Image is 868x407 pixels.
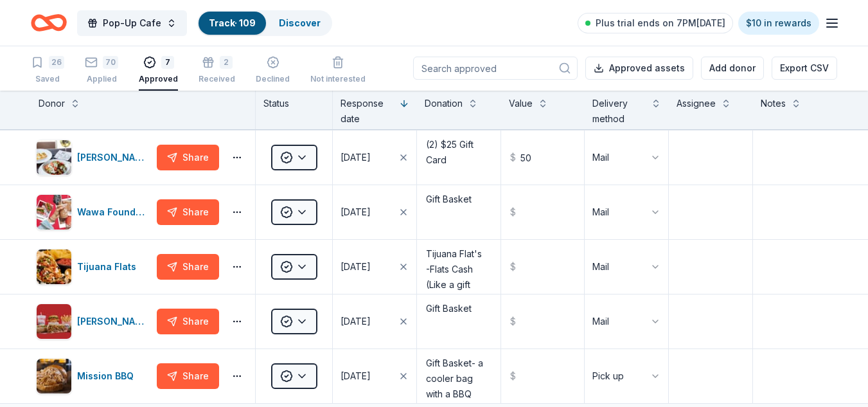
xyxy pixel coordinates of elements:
[139,74,178,84] div: Approved
[199,74,235,84] div: Received
[596,15,725,31] span: Plus trial ends on 7PM[DATE]
[256,51,290,91] button: Declined
[341,314,371,329] div: [DATE]
[31,8,67,38] a: Home
[578,13,733,33] a: Plus trial ends on 7PM[DATE]
[418,350,499,402] textarea: Gift Basket- a cooler bag with a BBQ utensil set, small cutting board, one of our signature spice...
[197,10,332,36] button: Track· 109Discover
[103,56,118,69] div: 70
[333,185,416,239] button: [DATE]
[220,56,233,69] div: 2
[36,303,152,339] button: Image for Portillo's[PERSON_NAME]
[103,15,161,31] span: Pop-Up Cafe
[418,296,499,347] textarea: Gift Basket
[37,195,71,230] img: Image for Wawa Foundation
[36,194,152,230] button: Image for Wawa FoundationWawa Foundation
[31,51,64,91] button: 26Saved
[85,51,118,91] button: 70Applied
[279,17,321,28] a: Discover
[37,304,71,339] img: Image for Portillo's
[157,363,219,389] button: Share
[77,368,139,384] div: Mission BBQ
[36,358,152,394] button: Image for Mission BBQMission BBQ
[592,96,646,127] div: Delivery method
[49,56,64,69] div: 26
[341,204,371,220] div: [DATE]
[341,368,371,384] div: [DATE]
[36,140,152,176] button: Image for Marlow's Tavern[PERSON_NAME] Tavern
[701,57,764,80] button: Add donor
[310,51,366,91] button: Not interested
[77,314,152,329] div: [PERSON_NAME]
[37,140,71,175] img: Image for Marlow's Tavern
[31,74,64,84] div: Saved
[341,96,394,127] div: Response date
[39,96,65,111] div: Donor
[37,249,71,284] img: Image for Tijuana Flats
[199,51,235,91] button: 2Received
[418,132,499,183] textarea: (2) $25 Gift Card
[161,56,174,69] div: 7
[677,96,716,111] div: Assignee
[772,57,837,80] button: Export CSV
[209,17,256,28] a: Track· 109
[418,241,499,293] textarea: Tijuana Flat's -Flats Cash (Like a gift card, but can only be used one time, a balance will not c...
[333,294,416,348] button: [DATE]
[418,186,499,238] textarea: Gift Basket
[77,10,187,36] button: Pop-Up Cafe
[425,96,463,111] div: Donation
[77,204,152,220] div: Wawa Foundation
[333,131,416,185] button: [DATE]
[413,57,578,80] input: Search approved
[333,349,416,403] button: [DATE]
[256,74,290,84] div: Declined
[157,145,219,170] button: Share
[761,96,786,111] div: Notes
[738,12,819,35] a: $10 in rewards
[139,51,178,91] button: 7Approved
[333,240,416,294] button: [DATE]
[157,254,219,280] button: Share
[77,259,141,275] div: Tijuana Flats
[85,74,118,84] div: Applied
[77,150,152,165] div: [PERSON_NAME] Tavern
[509,96,533,111] div: Value
[157,309,219,334] button: Share
[341,150,371,165] div: [DATE]
[157,199,219,225] button: Share
[310,74,366,84] div: Not interested
[341,259,371,275] div: [DATE]
[256,91,333,129] div: Status
[585,57,693,80] button: Approved assets
[36,249,152,285] button: Image for Tijuana FlatsTijuana Flats
[37,359,71,393] img: Image for Mission BBQ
